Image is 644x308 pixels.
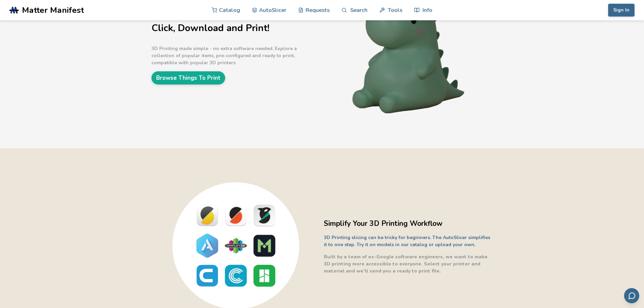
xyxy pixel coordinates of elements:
[151,23,320,33] h1: Click, Download and Print!
[151,45,320,66] p: 3D Printing made simple - no extra software needed. Explore a collection of popular items, pre-co...
[608,4,635,17] button: Sign In
[324,234,493,248] p: 3D Printing slicing can be tricky for beginners. The AutoSlicer simplifies it to one step. Try it...
[22,5,84,15] span: Matter Manifest
[324,253,493,275] p: Built by a team of ex-Google software engineers, we want to make 3D printing more accessible to e...
[624,288,639,303] button: Send feedback via email
[324,218,493,229] h2: Simplify Your 3D Printing Workflow
[151,71,225,85] a: Browse Things To Print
